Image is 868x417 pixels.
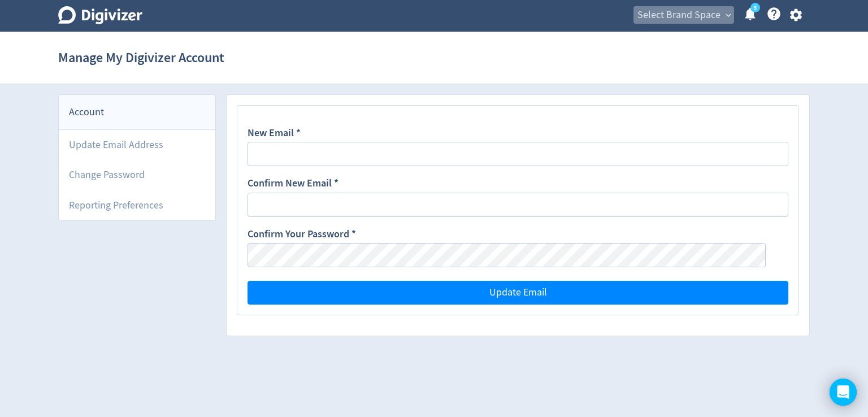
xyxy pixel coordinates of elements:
[58,40,224,76] h1: Manage My Digivizer Account
[830,379,857,406] div: Open Intercom Messenger
[754,4,757,12] text: 5
[750,3,760,12] a: 5
[637,6,721,24] span: Select Brand Space
[248,281,788,305] button: Update Email
[59,95,215,130] div: Account
[633,6,734,24] button: Select Brand Space
[59,130,215,160] a: Update Email Address
[723,10,734,20] span: expand_more
[248,227,356,243] label: Confirm Your Password *
[59,160,215,190] a: Change Password
[489,288,547,298] span: Update Email
[248,126,301,142] label: New Email *
[59,190,215,220] a: Reporting Preferences
[248,176,338,192] label: Confirm New Email *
